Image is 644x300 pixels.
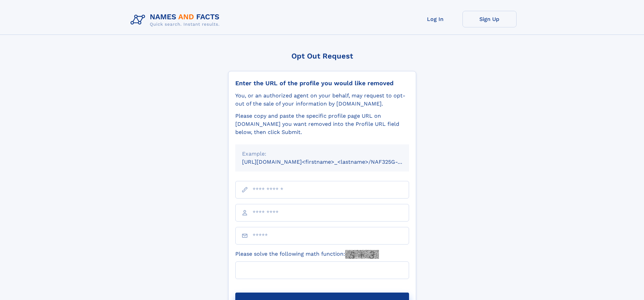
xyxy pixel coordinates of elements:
[235,79,409,87] div: Enter the URL of the profile you would like removed
[235,250,379,259] label: Please solve the following math function:
[228,52,416,60] div: Opt Out Request
[408,11,462,27] a: Log In
[242,150,402,158] div: Example:
[462,11,517,27] a: Sign Up
[235,92,409,108] div: You, or an authorized agent on your behalf, may request to opt-out of the sale of your informatio...
[235,112,409,136] div: Please copy and paste the specific profile page URL on [DOMAIN_NAME] you want removed into the Pr...
[242,159,422,165] small: [URL][DOMAIN_NAME]<firstname>_<lastname>/NAF325G-xxxxxxxx
[128,11,225,29] img: Logo Names and Facts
